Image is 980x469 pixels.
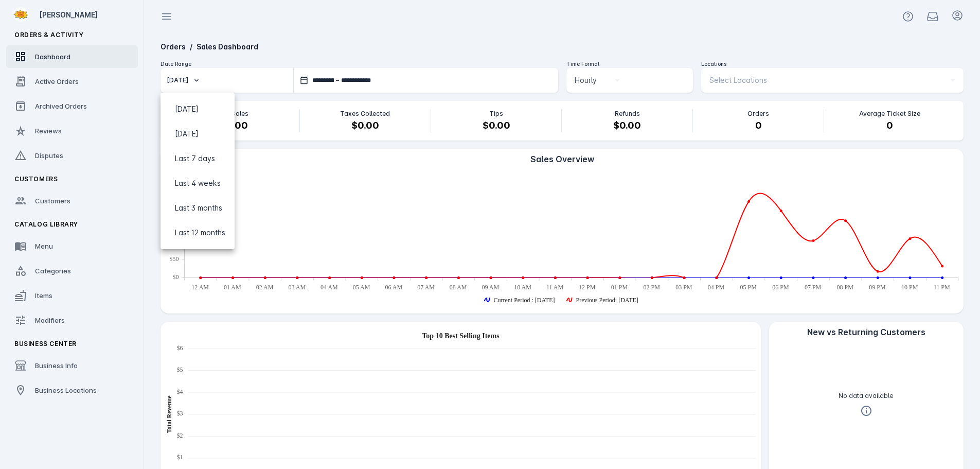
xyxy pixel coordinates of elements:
[175,103,199,115] span: [DATE]
[175,202,222,214] span: Last 3 months
[175,152,215,165] span: Last 7 days
[175,128,199,140] span: [DATE]
[175,177,221,189] span: Last 4 weeks
[175,227,225,239] span: Last 12 months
